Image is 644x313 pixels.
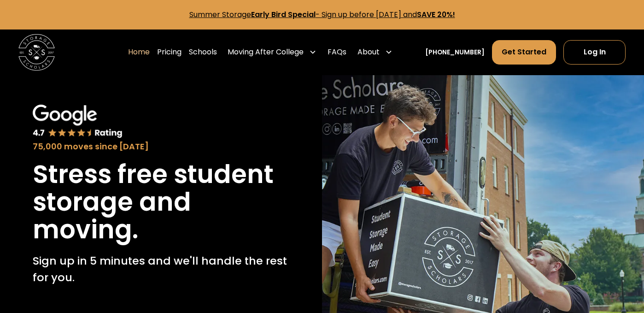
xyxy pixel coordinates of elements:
[492,40,556,65] a: Get Started
[354,40,396,65] div: About
[33,141,289,153] div: 75,000 moves since [DATE]
[357,47,380,58] div: About
[224,40,320,65] div: Moving After College
[157,40,181,65] a: Pricing
[189,40,217,65] a: Schools
[33,253,289,286] p: Sign up in 5 minutes and we'll handle the rest for you.
[33,160,289,244] h1: Stress free student storage and moving.
[251,9,316,20] strong: Early Bird Special
[228,47,304,58] div: Moving After College
[18,34,55,71] img: Storage Scholars main logo
[563,40,626,65] a: Log In
[328,40,346,65] a: FAQs
[128,40,150,65] a: Home
[417,9,455,20] strong: SAVE 20%!
[189,9,455,20] a: Summer StorageEarly Bird Special- Sign up before [DATE] andSAVE 20%!
[425,47,485,57] a: [PHONE_NUMBER]
[33,105,123,139] img: Google 4.7 star rating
